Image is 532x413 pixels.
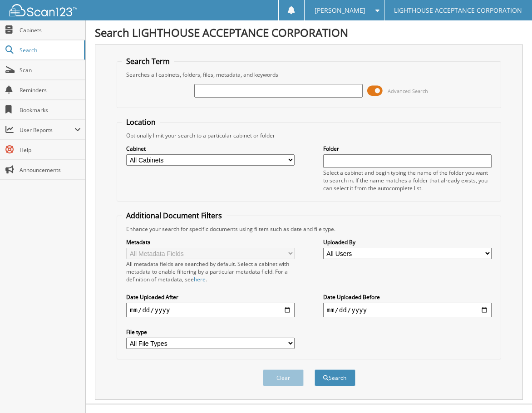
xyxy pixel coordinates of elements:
[126,293,295,301] label: Date Uploaded After
[122,225,496,233] div: Enhance your search for specific documents using filters such as date and file type.
[126,145,295,152] label: Cabinet
[394,8,522,13] span: LIGHTHOUSE ACCEPTANCE CORPORATION
[388,88,428,94] span: Advanced Search
[126,260,295,283] div: All metadata fields are searched by default. Select a cabinet with metadata to enable filtering b...
[323,238,492,246] label: Uploaded By
[122,56,174,66] legend: Search Term
[20,126,74,134] span: User Reports
[126,303,295,317] input: start
[323,169,492,192] div: Select a cabinet and begin typing the name of the folder you want to search in. If the name match...
[20,106,81,114] span: Bookmarks
[122,132,496,139] div: Optionally limit your search to a particular cabinet or folder
[122,117,160,127] legend: Location
[9,4,77,16] img: scan123-logo-white.svg
[323,293,492,301] label: Date Uploaded Before
[122,211,227,221] legend: Additional Document Filters
[20,166,81,174] span: Announcements
[20,66,81,74] span: Scan
[122,71,496,79] div: Searches all cabinets, folders, files, metadata, and keywords
[315,369,355,386] button: Search
[323,145,492,152] label: Folder
[20,146,81,154] span: Help
[126,328,295,336] label: File type
[20,86,81,94] span: Reminders
[126,238,295,246] label: Metadata
[323,303,492,317] input: end
[95,25,523,40] h1: Search LIGHTHOUSE ACCEPTANCE CORPORATION
[263,369,304,386] button: Clear
[315,8,365,13] span: [PERSON_NAME]
[20,26,81,34] span: Cabinets
[194,275,206,283] a: here
[20,46,79,54] span: Search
